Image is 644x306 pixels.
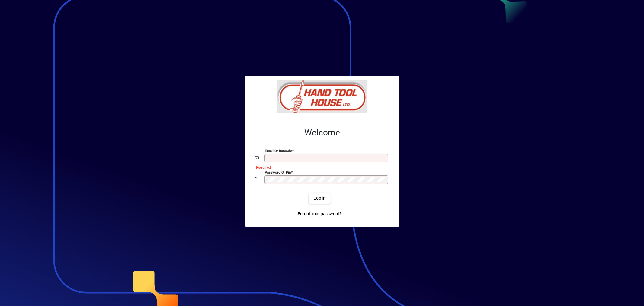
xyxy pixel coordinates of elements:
span: Login [313,195,326,201]
button: Login [309,193,331,204]
span: Forgot your password? [298,211,341,217]
mat-label: Password or Pin [265,170,291,174]
mat-error: Required [256,164,385,170]
a: Forgot your password? [295,209,344,220]
h2: Welcome [255,128,390,138]
mat-label: Email or Barcode [265,148,292,153]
